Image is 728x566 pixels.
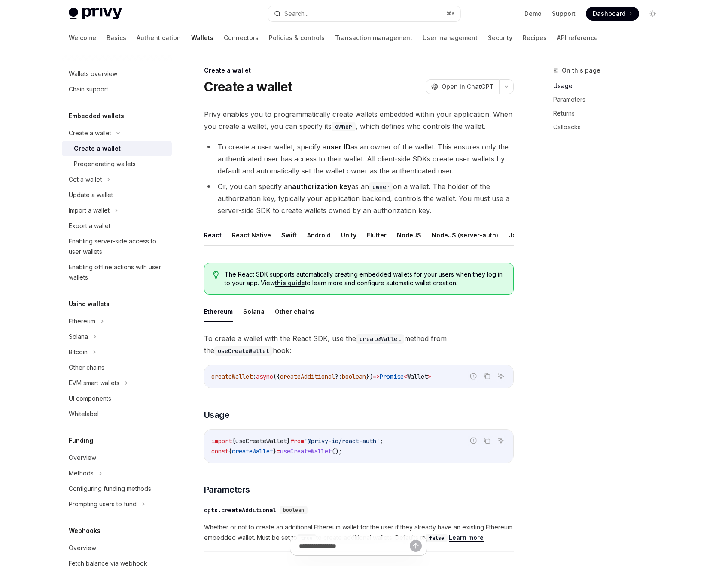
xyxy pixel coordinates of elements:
a: Basics [107,27,126,48]
a: User management [423,27,478,48]
h5: Funding [69,435,93,446]
a: Callbacks [553,120,667,134]
a: Wallets [191,27,213,48]
a: Connectors [224,27,259,48]
button: Unity [341,225,356,245]
li: To create a user wallet, specify a as an owner of the wallet. This ensures only the authenticated... [204,141,514,177]
div: EVM smart wallets [69,378,119,388]
a: Overview [62,540,172,556]
span: import [211,437,232,445]
a: Security [488,27,512,48]
a: this guide [275,279,305,287]
span: Parameters [204,484,250,496]
a: Overview [62,450,172,466]
code: useCreateWallet [214,346,273,356]
div: Solana [69,332,88,342]
a: Export a wallet [62,218,172,234]
span: => [373,373,380,380]
button: Open in ChatGPT [426,79,499,94]
span: Open in ChatGPT [442,82,494,91]
span: Dashboard [593,9,626,18]
a: Recipes [523,27,547,48]
button: Report incorrect code [468,435,479,446]
a: Dashboard [586,7,639,21]
h5: Embedded wallets [69,111,124,121]
span: createWallet [232,447,273,455]
a: Other chains [62,360,172,375]
span: Whether or not to create an additional Ethereum wallet for the user if they already have an exist... [204,522,514,543]
a: Transaction management [335,27,412,48]
a: Authentication [137,27,181,48]
strong: authorization key [292,182,351,191]
div: Create a wallet [204,66,514,75]
button: Android [307,225,331,245]
div: Pregenerating wallets [74,159,136,169]
span: (); [332,447,342,455]
a: Policies & controls [269,27,325,48]
div: Whitelabel [69,409,99,419]
code: true [297,534,316,542]
a: Support [552,9,576,18]
a: Parameters [553,93,667,107]
button: NodeJS [397,225,421,245]
h5: Webhooks [69,526,101,536]
strong: user ID [326,143,350,151]
span: async [256,373,273,380]
li: Or, you can specify an as an on a wallet. The holder of the authorization key, typically your app... [204,180,514,216]
a: Wallets overview [62,66,172,82]
a: Pregenerating wallets [62,156,172,172]
div: Enabling server-side access to user wallets [69,236,167,257]
span: Promise [380,373,404,380]
button: Toggle dark mode [646,7,660,21]
span: Wallet [407,373,428,380]
button: Flutter [367,225,387,245]
button: Ethereum [62,313,172,329]
div: Bitcoin [69,347,88,357]
span: boolean [283,507,304,514]
button: Search...⌘K [268,6,460,21]
button: EVM smart wallets [62,375,172,391]
span: ; [380,437,383,445]
a: Demo [524,9,542,18]
span: { [232,437,235,445]
span: The React SDK supports automatically creating embedded wallets for your users when they log in to... [225,270,504,287]
span: '@privy-io/react-auth' [304,437,380,445]
svg: Tip [213,271,219,279]
a: UI components [62,391,172,406]
div: Search... [284,9,308,19]
button: Copy the contents from the code block [481,371,493,382]
div: Update a wallet [69,190,113,200]
span: useCreateWallet [280,447,332,455]
div: Chain support [69,84,108,94]
a: Returns [553,107,667,120]
span: : [253,373,256,380]
div: Export a wallet [69,221,110,231]
span: const [211,447,228,455]
span: ⌘ K [446,10,455,17]
code: createWallet [356,334,404,344]
a: Configuring funding methods [62,481,172,496]
button: Java [509,225,524,245]
div: Create a wallet [69,128,111,138]
a: Whitelabel [62,406,172,422]
a: Usage [553,79,667,93]
a: Learn more [449,534,484,542]
button: Copy the contents from the code block [481,435,493,446]
span: < [404,373,407,380]
div: UI components [69,393,111,404]
button: Solana [243,301,265,322]
span: } [273,447,277,455]
div: Wallets overview [69,69,117,79]
div: Enabling offline actions with user wallets [69,262,167,283]
code: owner [369,182,393,192]
span: Usage [204,409,230,421]
h5: Using wallets [69,299,110,309]
div: Ethereum [69,316,95,326]
div: Prompting users to fund [69,499,137,509]
span: { [228,447,232,455]
span: > [428,373,431,380]
button: Import a wallet [62,203,172,218]
a: Welcome [69,27,96,48]
span: useCreateWallet [235,437,287,445]
div: Overview [69,543,96,553]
